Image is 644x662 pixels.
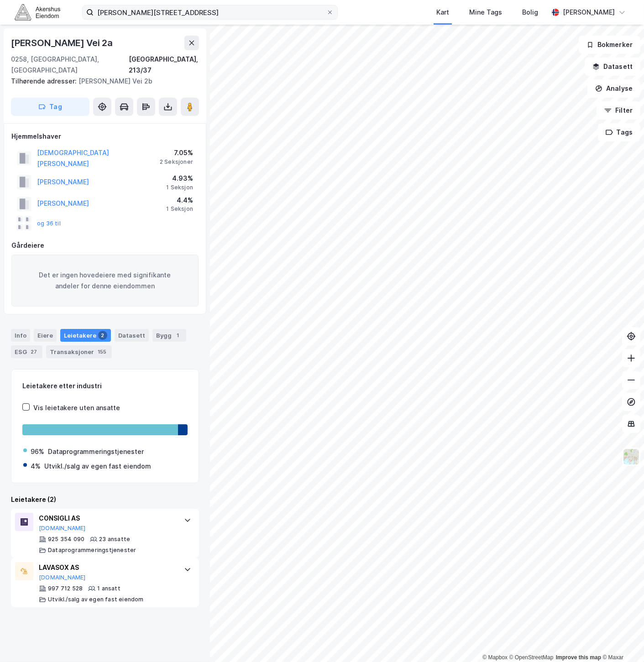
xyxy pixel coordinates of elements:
[11,329,30,342] div: Info
[11,255,199,307] div: Det er ingen hovedeiere med signifikante andeler for denne eiendommen
[129,54,199,76] div: [GEOGRAPHIC_DATA], 213/37
[94,5,326,19] input: Søk på adresse, matrikkel, gårdeiere, leietakere eller personer
[34,329,57,342] div: Eiere
[22,381,188,391] div: Leietakere etter industri
[579,36,640,54] button: Bokmerker
[522,7,538,18] div: Bolig
[598,618,644,662] iframe: Chat Widget
[60,329,111,342] div: Leietakere
[166,173,193,184] div: 4.93%
[11,76,192,87] div: [PERSON_NAME] Vei 2b
[15,4,60,20] img: akershus-eiendom-logo.9091f326c980b4bce74ccdd9f866810c.svg
[173,331,183,340] div: 1
[31,461,41,472] div: 4%
[39,513,175,524] div: CONSIGLI AS
[166,195,193,206] div: 4.4%
[11,131,199,142] div: Hjemmelshaver
[585,57,640,76] button: Datasett
[598,123,640,141] button: Tags
[11,54,129,76] div: 0258, [GEOGRAPHIC_DATA], [GEOGRAPHIC_DATA]
[160,147,193,158] div: 7.05%
[48,585,83,592] div: 997 712 528
[48,596,144,603] div: Utvikl./salg av egen fast eiendom
[39,562,175,573] div: LAVASOX AS
[597,101,640,120] button: Filter
[29,347,39,356] div: 27
[98,331,107,340] div: 2
[11,36,115,50] div: [PERSON_NAME] Vei 2a
[11,98,89,116] button: Tag
[11,77,79,85] span: Tilhørende adresser:
[48,446,144,457] div: Dataprogrammeringstjenester
[563,7,615,18] div: [PERSON_NAME]
[33,402,120,413] div: Vis leietakere uten ansatte
[39,525,86,532] button: [DOMAIN_NAME]
[97,585,120,592] div: 1 ansatt
[152,329,186,342] div: Bygg
[11,240,199,251] div: Gårdeiere
[436,7,449,18] div: Kart
[509,654,554,661] a: OpenStreetMap
[556,654,601,661] a: Improve this map
[160,158,193,166] div: 2 Seksjoner
[115,329,149,342] div: Datasett
[39,574,86,581] button: [DOMAIN_NAME]
[623,448,640,465] img: Z
[11,345,42,358] div: ESG
[99,536,130,543] div: 23 ansatte
[96,347,108,356] div: 155
[166,205,193,213] div: 1 Seksjon
[31,446,44,457] div: 96%
[48,547,136,554] div: Dataprogrammeringstjenester
[469,7,502,18] div: Mine Tags
[482,654,508,661] a: Mapbox
[11,494,199,505] div: Leietakere (2)
[587,79,640,98] button: Analyse
[44,461,151,472] div: Utvikl./salg av egen fast eiendom
[166,184,193,191] div: 1 Seksjon
[46,345,112,358] div: Transaksjoner
[598,618,644,662] div: Kontrollprogram for chat
[48,536,84,543] div: 925 354 090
